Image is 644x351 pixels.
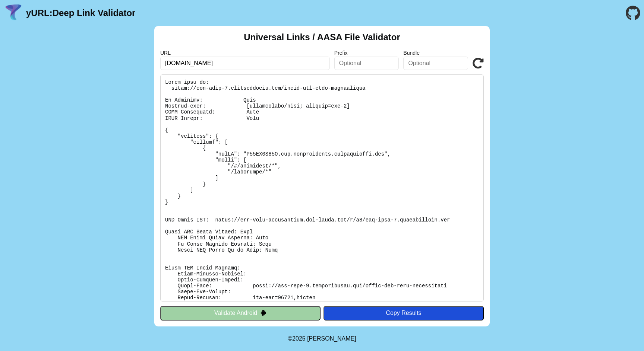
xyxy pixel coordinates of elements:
label: Bundle [403,50,468,56]
label: URL [160,50,330,56]
a: yURL:Deep Link Validator [26,8,135,18]
pre: Lorem ipsu do: sitam://con-adip-7.elitseddoeiu.tem/incid-utl-etdo-magnaaliqua En Adminimv: Quis N... [160,74,484,301]
label: Prefix [334,50,399,56]
input: Optional [334,57,399,70]
h2: Universal Links / AASA File Validator [244,32,400,42]
a: Michael Ibragimchayev's Personal Site [307,335,356,342]
div: Copy Results [327,310,480,316]
span: 2025 [292,335,306,342]
footer: © [288,326,356,351]
img: droidIcon.svg [260,310,266,316]
input: Required [160,57,330,70]
button: Copy Results [323,306,484,320]
input: Optional [403,57,468,70]
img: yURL Logo [4,3,23,23]
button: Validate Android [160,306,321,320]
